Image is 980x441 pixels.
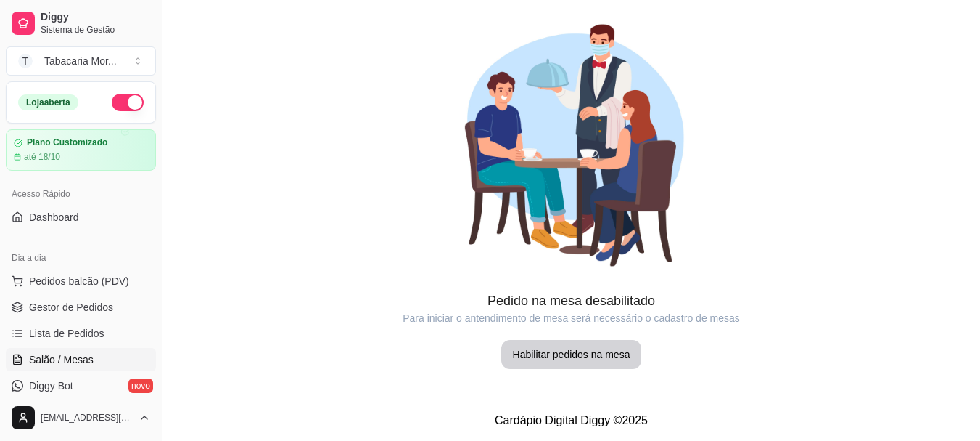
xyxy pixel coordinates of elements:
[41,24,150,36] span: Sistema de Gestão
[27,137,107,148] article: Plano Customizado
[44,54,117,68] div: Tabacaria Mor ...
[29,326,104,341] span: Lista de Pedidos
[29,379,73,393] span: Diggy Bot
[29,352,94,367] span: Salão / Mesas
[6,46,156,76] button: Select a team
[29,300,113,315] span: Gestor de Pedidos
[6,374,156,397] a: Diggy Botnovo
[29,210,79,224] span: Dashboard
[41,11,150,24] span: Diggy
[6,182,156,206] div: Acesso Rápido
[162,311,980,325] article: Para iniciar o antendimento de mesa será necessário o cadastro de mesas
[162,400,980,441] footer: Cardápio Digital Diggy © 2025
[6,322,156,345] a: Lista de Pedidos
[162,291,980,311] article: Pedido na mesa desabilitado
[6,270,156,293] button: Pedidos balcão (PDV)
[24,151,60,163] article: até 18/10
[6,246,156,270] div: Dia a dia
[6,400,156,435] button: [EMAIL_ADDRESS][DOMAIN_NAME]
[6,348,156,371] a: Salão / Mesas
[18,94,78,110] div: Loja aberta
[6,296,156,319] a: Gestor de Pedidos
[112,94,144,111] button: Alterar Status
[29,274,129,288] span: Pedidos balcão (PDV)
[18,54,33,68] span: T
[6,206,156,229] a: Dashboard
[6,129,156,171] a: Plano Customizadoaté 18/10
[41,412,133,424] span: [EMAIL_ADDRESS][DOMAIN_NAME]
[6,6,156,41] a: DiggySistema de Gestão
[501,340,642,369] button: Habilitar pedidos na mesa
